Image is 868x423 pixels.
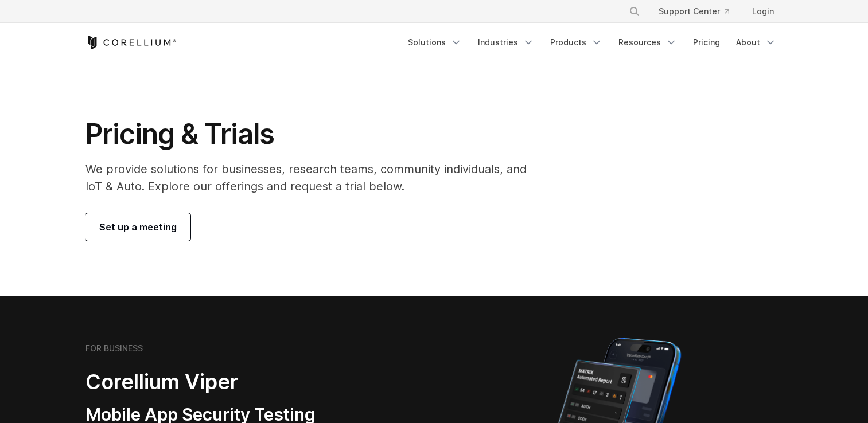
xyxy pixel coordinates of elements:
a: Set up a meeting [85,213,190,241]
div: Navigation Menu [401,32,783,53]
a: Industries [471,32,541,53]
span: Set up a meeting [99,220,177,234]
h1: Pricing & Trials [85,117,543,151]
a: Corellium Home [85,36,177,49]
a: Resources [612,32,684,53]
p: We provide solutions for businesses, research teams, community individuals, and IoT & Auto. Explo... [85,160,543,195]
a: About [729,32,783,53]
a: Products [543,32,609,53]
h2: Corellium Viper [85,369,379,395]
a: Support Center [649,1,738,22]
a: Solutions [401,32,469,53]
div: Navigation Menu [615,1,783,22]
a: Login [743,1,783,22]
button: Search [624,1,645,22]
h6: FOR BUSINESS [85,343,143,354]
a: Pricing [686,32,727,53]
